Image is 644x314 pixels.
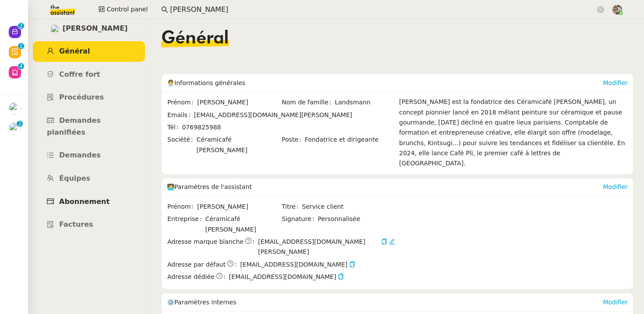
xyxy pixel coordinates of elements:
span: Prénom [167,97,197,107]
span: Procédures [59,93,104,101]
span: 0769825988 [182,124,221,131]
span: Personnalisée [318,214,360,224]
span: Demandes [59,151,101,159]
a: Demandes [33,145,145,166]
img: users%2FHIWaaSoTa5U8ssS5t403NQMyZZE3%2Favatar%2Fa4be050e-05fa-4f28-bbe7-e7e8e4788720 [9,102,21,114]
a: Procédures [33,87,145,108]
a: Modifier [603,79,628,86]
span: Signature [282,214,318,224]
nz-badge-sup: 1 [18,43,24,49]
span: Général [59,47,90,55]
span: Paramètres internes [174,299,236,306]
a: Équipes [33,168,145,189]
div: ⚙️ [167,293,603,311]
div: 🧑‍💼 [167,74,603,92]
span: Landsmann [335,97,395,107]
span: Tél [167,122,182,132]
span: Nom de famille [282,97,335,107]
span: Poste [282,135,305,145]
span: Adresse marque blanche [167,237,244,247]
span: [EMAIL_ADDRESS][DOMAIN_NAME] [229,272,344,282]
span: Emails [167,110,194,120]
a: Général [33,41,145,62]
button: Control panel [93,4,153,16]
span: [PERSON_NAME] [197,202,281,212]
img: users%2F9mvJqJUvllffspLsQzytnd0Nt4c2%2Favatar%2F82da88e3-d90d-4e39-b37d-dcb7941179ae [50,24,60,34]
span: [PERSON_NAME] [63,23,128,35]
input: Rechercher [170,4,595,16]
a: Coffre fort [33,64,145,85]
span: Général [161,30,229,47]
span: Entreprise [167,214,205,235]
span: Adresse par défaut [167,260,226,270]
p: 2 [19,23,23,31]
span: Factures [59,220,93,228]
img: users%2FHIWaaSoTa5U8ssS5t403NQMyZZE3%2Favatar%2Fa4be050e-05fa-4f28-bbe7-e7e8e4788720 [9,122,21,135]
span: [EMAIL_ADDRESS][DOMAIN_NAME] [240,260,355,270]
a: Modifier [603,183,628,190]
p: 1 [19,43,23,51]
span: Adresse dédiée [167,272,214,282]
span: [EMAIL_ADDRESS][DOMAIN_NAME][PERSON_NAME] [194,111,352,118]
span: Informations générales [174,79,245,86]
span: Équipes [59,174,90,182]
nz-badge-sup: 4 [18,63,24,69]
span: [PERSON_NAME] [197,97,281,107]
span: Demandes planifiées [47,116,101,136]
a: Modifier [603,299,628,306]
p: 2 [18,121,21,128]
span: Céramicafé [PERSON_NAME] [196,135,281,155]
p: 4 [19,63,23,71]
span: Fondatrice et dirigeante [305,135,395,145]
a: Abonnement [33,192,145,212]
div: [PERSON_NAME] est la fondatrice des Céramicafé [PERSON_NAME], un concept pionnier lancé en 2018 m... [399,97,628,168]
span: Abonnement [59,197,110,206]
nz-badge-sup: 2 [18,23,24,29]
span: Coffre fort [59,70,100,78]
div: 🧑‍💻 [167,178,603,196]
span: [EMAIL_ADDRESS][DOMAIN_NAME][PERSON_NAME] [258,237,379,257]
span: Prénom [167,202,197,212]
a: Demandes planifiées [33,111,145,143]
span: Titre [282,202,302,212]
span: Control panel [106,4,148,14]
span: Céramicafé [PERSON_NAME] [205,214,281,235]
nz-badge-sup: 2 [17,121,23,127]
span: Service client [302,202,395,212]
span: Société [167,135,196,155]
span: Paramètres de l'assistant [174,183,252,190]
img: 388bd129-7e3b-4cb1-84b4-92a3d763e9b7 [612,5,622,14]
